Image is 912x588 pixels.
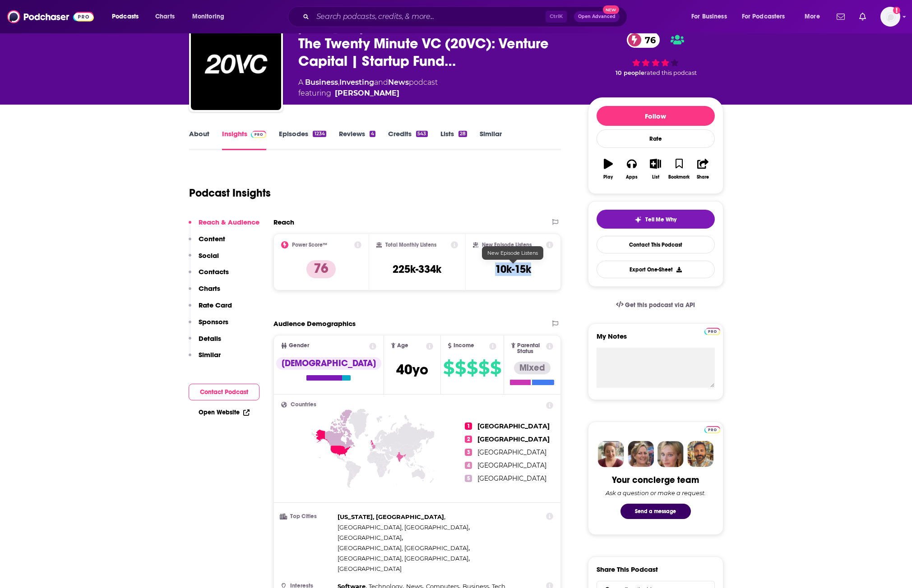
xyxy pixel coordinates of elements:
button: Content [189,234,225,251]
span: rated this podcast [644,69,697,76]
img: Barbara Profile [628,441,654,467]
img: Podchaser - Follow, Share and Rate Podcasts [7,8,94,25]
button: Send a message [620,504,691,519]
button: List [643,153,667,185]
span: [GEOGRAPHIC_DATA] [477,435,550,443]
a: About [189,129,209,150]
span: [GEOGRAPHIC_DATA], [GEOGRAPHIC_DATA] [338,544,468,551]
a: Get this podcast via API [609,294,703,316]
button: Details [189,334,221,351]
h2: Power Score™ [292,242,327,248]
img: User Profile [880,7,900,27]
a: Episodes1234 [279,129,326,150]
button: tell me why sparkleTell Me Why [597,210,715,229]
a: Investing [339,78,374,87]
div: [DEMOGRAPHIC_DATA] [276,357,381,370]
p: Social [199,251,219,260]
button: Open AdvancedNew [574,11,620,22]
span: 1 [465,423,472,430]
p: Charts [199,284,220,293]
span: $ [455,361,466,375]
span: [US_STATE], [GEOGRAPHIC_DATA] [338,513,444,520]
a: Credits543 [388,129,427,150]
span: $ [443,361,454,375]
span: Income [454,343,474,349]
p: 76 [306,260,336,278]
img: Sydney Profile [598,441,624,467]
button: Reach & Audience [189,218,259,234]
a: Similar [480,129,502,150]
label: My Notes [597,332,715,348]
img: Jules Profile [657,441,684,467]
span: [GEOGRAPHIC_DATA] [477,474,546,482]
a: Pro website [704,326,720,335]
input: Search podcasts, credits, & more... [313,9,546,24]
h3: 225k-334k [393,262,441,276]
p: Details [199,334,221,343]
img: Podchaser Pro [704,426,720,433]
button: open menu [736,9,798,24]
span: , [338,533,403,543]
div: Apps [626,175,638,180]
span: [PERSON_NAME] [298,26,363,35]
span: For Business [691,10,727,23]
span: 5 [465,475,472,482]
button: Show profile menu [880,7,900,27]
button: Export One-Sheet [597,261,715,278]
a: 76 [627,32,660,48]
button: Follow [597,106,715,126]
div: 76 10 peoplerated this podcast [588,26,723,83]
button: Social [189,251,219,268]
span: 76 [636,32,660,48]
span: 40 yo [396,361,428,378]
div: Search podcasts, credits, & more... [296,6,636,27]
span: Monitoring [192,10,224,23]
span: , [338,78,339,87]
span: Open Advanced [578,14,616,19]
span: [GEOGRAPHIC_DATA] [477,448,546,456]
a: Contact This Podcast [597,236,715,253]
button: Share [691,153,714,185]
span: 10 people [616,69,644,76]
span: , [338,553,470,564]
div: A podcast [298,77,438,99]
div: List [652,175,659,180]
button: open menu [106,9,150,24]
a: Lists28 [440,129,467,150]
p: Content [199,234,225,243]
span: $ [467,361,477,375]
h2: Audience Demographics [273,319,356,328]
span: , [338,522,470,533]
span: Ctrl K [546,11,567,23]
div: Ask a question or make a request. [606,489,706,496]
span: Tell Me Why [645,216,676,223]
a: Pro website [704,425,720,433]
a: Harry Stebbings [335,88,399,99]
a: Show notifications dropdown [856,9,870,24]
h3: Top Cities [281,514,334,519]
span: Get this podcast via API [625,301,695,309]
div: 1234 [313,131,326,137]
button: Charts [189,284,220,301]
span: , [338,512,445,522]
a: Business [305,78,338,87]
button: Contact Podcast [189,384,259,400]
span: featuring [298,88,438,99]
h2: New Episode Listens [482,242,532,248]
span: [GEOGRAPHIC_DATA] [477,461,546,469]
img: The Twenty Minute VC (20VC): Venture Capital | Startup Funding | The Pitch [191,20,281,110]
span: and [374,78,388,87]
span: Age [397,343,408,349]
img: tell me why sparkle [634,216,642,223]
span: $ [478,361,489,375]
span: [GEOGRAPHIC_DATA] [338,565,402,572]
span: $ [490,361,501,375]
div: Play [603,175,613,180]
img: Podchaser Pro [704,328,720,335]
span: Parental Status [517,343,545,354]
span: [GEOGRAPHIC_DATA], [GEOGRAPHIC_DATA] [338,555,468,562]
svg: Add a profile image [893,7,900,14]
p: Reach & Audience [199,218,259,226]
